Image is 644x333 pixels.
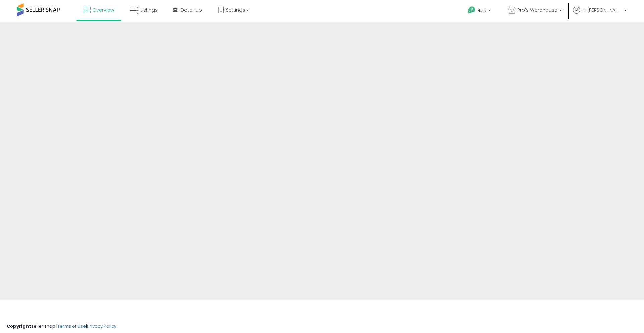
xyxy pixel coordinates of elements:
[92,7,114,13] span: Overview
[517,7,557,13] span: Pro's Warehouse
[467,6,476,14] i: Get Help
[477,8,486,13] span: Help
[462,1,498,22] a: Help
[573,7,627,22] a: Hi [PERSON_NAME]
[181,7,202,13] span: DataHub
[140,7,158,13] span: Listings
[582,7,622,13] span: Hi [PERSON_NAME]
